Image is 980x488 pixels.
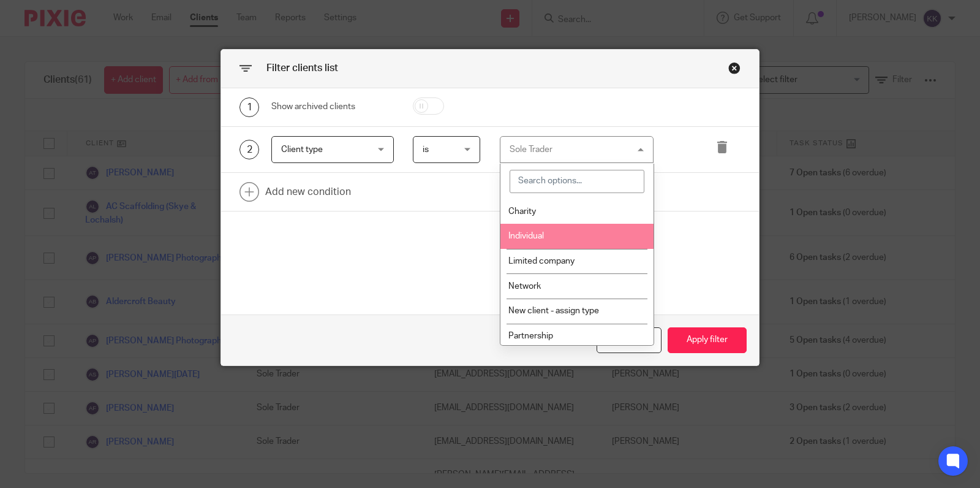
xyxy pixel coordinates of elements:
span: is [423,145,429,154]
div: 2 [239,140,259,159]
div: 1 [239,97,259,117]
span: Individual [508,232,544,240]
span: Filter clients list [266,63,338,73]
input: Search options... [510,170,644,193]
div: Show archived clients [271,101,394,113]
span: Network [508,282,541,291]
span: Partnership [508,332,553,340]
button: Apply filter [668,327,747,354]
div: Close this dialog window [728,62,741,74]
span: Charity [508,207,536,216]
span: Client type [281,145,323,154]
span: Limited company [508,257,575,265]
span: New client - assign type [508,307,599,315]
div: Sole Trader [510,145,552,154]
